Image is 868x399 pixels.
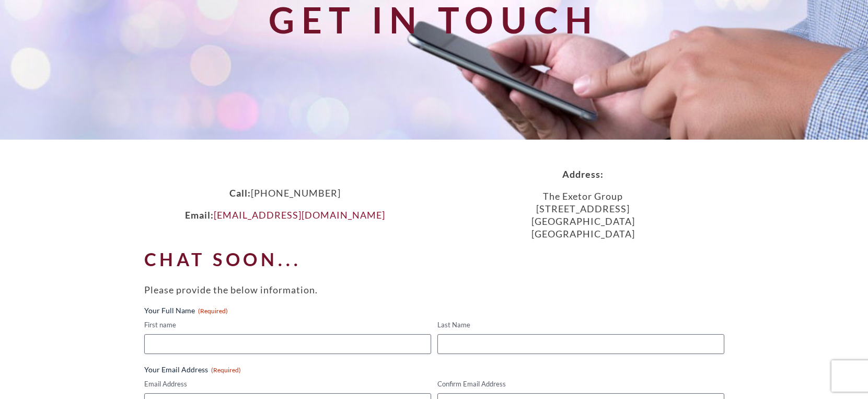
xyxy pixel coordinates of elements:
a: [EMAIL_ADDRESS][DOMAIN_NAME] [214,209,385,221]
legend: Your Email Address [144,364,241,375]
label: First name [144,320,431,330]
strong: Address: [562,168,604,180]
strong: Email: [185,209,214,221]
span: [PHONE_NUMBER] [251,187,341,199]
span: (Required) [198,307,228,315]
legend: Your Full Name [144,305,228,316]
label: Last Name [437,320,724,330]
label: Confirm Email Address [437,379,724,389]
p: The Exetor Group [STREET_ADDRESS] [GEOGRAPHIC_DATA] [GEOGRAPHIC_DATA] [434,190,732,240]
label: Email Address [144,379,431,389]
p: Please provide the below information. [144,283,724,296]
strong: Call: [229,187,251,199]
span: (Required) [211,366,241,374]
h2: Chat soon... [144,249,724,269]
